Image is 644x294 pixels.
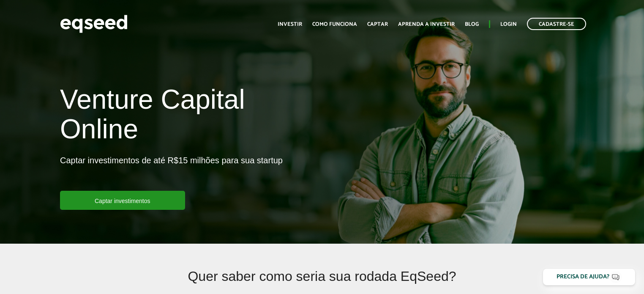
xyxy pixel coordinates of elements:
[278,22,302,27] a: Investir
[367,22,388,27] a: Captar
[60,155,283,191] p: Captar investimentos de até R$15 milhões para sua startup
[527,18,586,30] a: Cadastre-se
[398,22,455,27] a: Aprenda a investir
[500,22,517,27] a: Login
[60,85,316,148] h1: Venture Capital Online
[60,191,185,210] a: Captar investimentos
[60,13,128,35] img: EqSeed
[465,22,479,27] a: Blog
[312,22,357,27] a: Como funciona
